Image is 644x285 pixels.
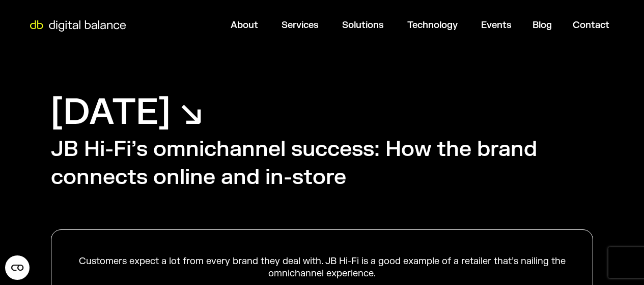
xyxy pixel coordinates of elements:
a: Contact [573,19,609,31]
a: Services [282,19,319,31]
div: Customers expect a lot from every brand they deal with. JB Hi-Fi is a good example of a retailer ... [77,255,567,279]
a: About [231,19,258,31]
h1: [DATE] ↘︎ [51,89,203,136]
a: Blog [533,19,552,31]
img: Digital Balance logo [25,20,130,32]
a: Events [481,19,512,31]
h2: JB Hi-Fi’s omnichannel success: How the brand connects online and in-store [51,136,593,191]
nav: Menu [131,15,618,35]
a: Solutions [342,19,384,31]
a: Technology [407,19,458,31]
div: Menu Toggle [131,15,618,35]
button: Open CMP widget [5,255,30,280]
